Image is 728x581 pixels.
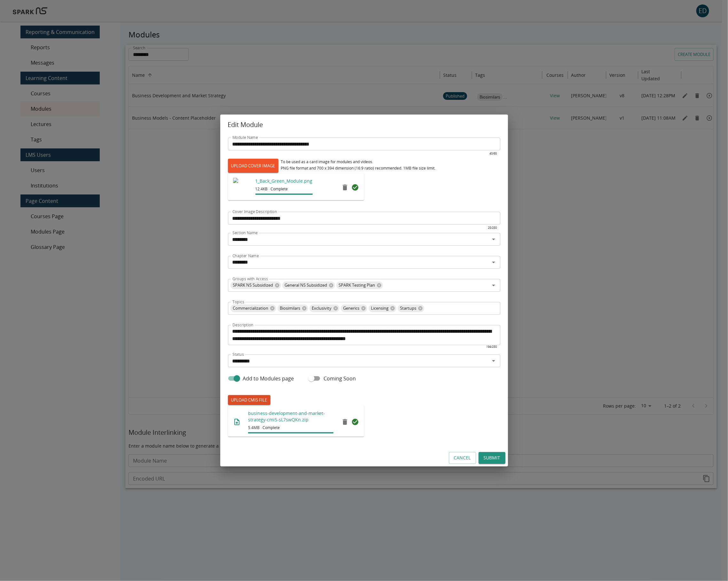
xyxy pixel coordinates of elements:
div: General NS Subsidized [282,282,335,289]
span: General NS Subsidized [282,282,330,289]
div: Startups [398,305,424,312]
button: remove [339,416,351,428]
label: Groups with Access [232,276,268,282]
button: Open [489,281,498,290]
span: Biosimilars [278,305,303,312]
label: UPLOAD CMI5 FILE [228,395,270,405]
button: Cancel [449,452,476,464]
div: Generics [341,305,367,312]
span: SPARK NS Subsidized [231,282,276,289]
span: File upload progress [248,432,333,434]
span: SPARK Testing Plan [336,282,378,289]
span: Startups [398,305,419,312]
label: UPLOAD COVER IMAGE [228,159,278,173]
span: 12.4KB · Complete [255,186,313,192]
div: SPARK Testing Plan [336,282,383,289]
span: Commercialization [231,305,271,312]
button: remove [339,181,351,194]
span: Add to Modules page [243,375,294,382]
label: Status [232,352,244,357]
button: Open [489,258,498,267]
span: Licensing [369,305,391,312]
label: Description [232,322,254,328]
button: Submit [479,452,505,464]
div: SPARK NS Subsidized [231,282,281,289]
label: Section Name [232,230,258,235]
div: Exclusivity [309,305,340,312]
span: Generics [341,305,362,312]
button: Open [489,356,498,365]
div: To be used as a card image for modules and videos. PNG file format and 700 x 394 dimension (16:9 ... [281,159,436,171]
label: Module Name [232,135,258,140]
p: 1_Back_Green_Module.png [255,178,313,184]
span: File upload progress [255,194,313,195]
p: business-development-and-market-strategy-cmi5-sL7swQKn.zip [248,410,333,423]
span: Exclusivity [309,305,334,312]
label: Topics [232,299,244,305]
div: Licensing [369,305,396,312]
span: Coming Soon [324,375,356,382]
img: https://sparklms-mediaproductionbucket-ttjvcbkz8ul7.s3.amazonaws.com/mimg/b64a660f66504381bfec1c0... [233,178,252,197]
label: Chapter Name [232,253,259,259]
button: Open [489,235,498,244]
h2: Edit Module [220,115,508,135]
div: Biosimilars [278,305,308,312]
div: Commercialization [231,305,276,312]
label: Cover Image Description [232,209,277,214]
span: 5.4MB · Complete [248,425,333,431]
